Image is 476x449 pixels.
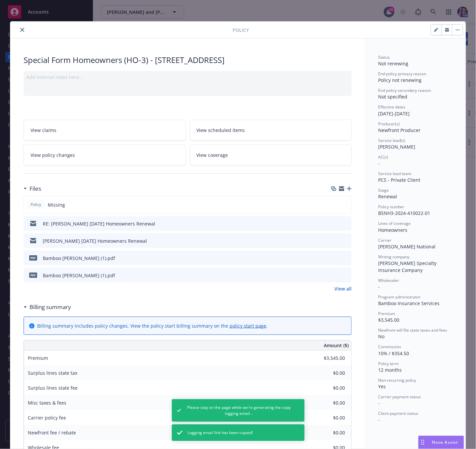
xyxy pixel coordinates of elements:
[28,385,78,391] span: Surplus lines state fee
[378,243,436,250] span: [PERSON_NAME] National
[24,184,41,193] div: Files
[18,26,26,34] button: close
[378,193,397,200] span: Renewal
[378,417,380,423] span: -
[29,202,42,208] span: Policy
[378,254,409,260] span: Writing company
[29,255,37,260] span: pdf
[43,272,115,279] div: Bamboo [PERSON_NAME] (1).pdf
[306,413,349,423] input: 0.00
[378,60,408,67] span: Not renewing
[378,361,399,366] span: Policy term
[306,398,349,408] input: 0.00
[378,138,405,143] span: Service lead(s)
[43,220,155,227] div: RE: [PERSON_NAME] [DATE] Homeowners Renewal
[324,342,349,349] span: Amount ($)
[378,88,431,93] span: End policy secondary reason
[378,77,422,83] span: Policy not renewing
[306,368,349,378] input: 0.00
[378,104,405,110] span: Effective dates
[378,311,395,316] span: Premium
[24,303,71,311] div: Billing summary
[334,285,352,292] a: View all
[306,383,349,393] input: 0.00
[28,370,77,376] span: Surplus lines state tax
[378,400,380,406] span: -
[24,120,186,141] a: View claims
[378,144,415,150] span: [PERSON_NAME]
[306,353,349,363] input: 0.00
[26,74,349,81] div: Add internal notes here...
[43,237,147,244] div: [PERSON_NAME] [DATE] Homeowners Renewal
[28,429,76,436] span: Newfront fee / rebate
[378,300,440,306] span: Bamboo Insurance Services
[188,430,253,436] span: Logging email link has been copied!
[378,344,401,350] span: Commission
[378,260,438,273] span: [PERSON_NAME] Specialty Insurance Company
[30,303,71,311] h3: Billing summary
[48,201,65,208] span: Missing
[378,237,391,243] span: Carrier
[24,145,186,165] a: View policy changes
[43,255,115,262] div: Bamboo [PERSON_NAME] (1).pdf
[306,428,349,438] input: 0.00
[233,27,249,33] span: Policy
[378,127,421,133] span: Newfront Producer
[378,294,421,300] span: Program administrator
[378,104,452,117] div: [DATE] - [DATE]
[378,121,400,127] span: Producer(s)
[378,210,430,216] span: BSNH3-2024-410022-01
[378,177,420,183] span: PCS - Private Client
[378,278,399,283] span: Wholesaler
[378,317,399,323] span: $3,545.00
[343,255,349,262] button: preview file
[378,377,416,383] span: Non-recurring policy
[343,237,349,244] button: preview file
[378,94,407,100] span: Not specified
[31,127,56,134] span: View claims
[37,322,268,329] div: Billing summary includes policy changes. View the policy start billing summary on the .
[418,436,464,449] button: Nova Assist
[332,220,338,227] button: download file
[332,255,338,262] button: download file
[378,71,426,77] span: End policy primary reason
[24,54,352,66] div: Special Form Homeowners (HO-3) - [STREET_ADDRESS]
[419,436,427,449] div: Drag to move
[332,237,338,244] button: download file
[31,152,75,159] span: View policy changes
[197,127,245,134] span: View scheduled items
[378,284,380,290] span: -
[230,323,266,329] a: policy start page
[30,184,41,193] h3: Files
[378,171,411,176] span: Service lead team
[378,204,404,210] span: Policy number
[28,400,66,406] span: Misc taxes & fees
[378,394,421,400] span: Carrier payment status
[378,383,386,390] span: Yes
[378,367,402,373] span: 12 months
[432,439,458,445] span: Nova Assist
[190,145,352,165] a: View coverage
[332,272,338,279] button: download file
[378,333,384,340] span: No
[343,220,349,227] button: preview file
[197,152,228,159] span: View coverage
[378,327,447,333] span: Newfront will file state taxes and fees
[378,221,411,226] span: Lines of coverage
[343,272,349,279] button: preview file
[378,350,409,356] span: 10% / $354.50
[378,54,390,60] span: Status
[378,154,388,160] span: AC(s)
[378,411,418,416] span: Client payment status
[28,355,48,361] span: Premium
[190,120,352,141] a: View scheduled items
[29,273,37,278] span: pdf
[378,187,389,193] span: Stage
[378,160,380,166] span: -
[378,227,407,233] span: Homeowners
[28,415,66,421] span: Carrier policy fee
[186,405,291,417] span: Please stay on the page while we're generating the copy logging email...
